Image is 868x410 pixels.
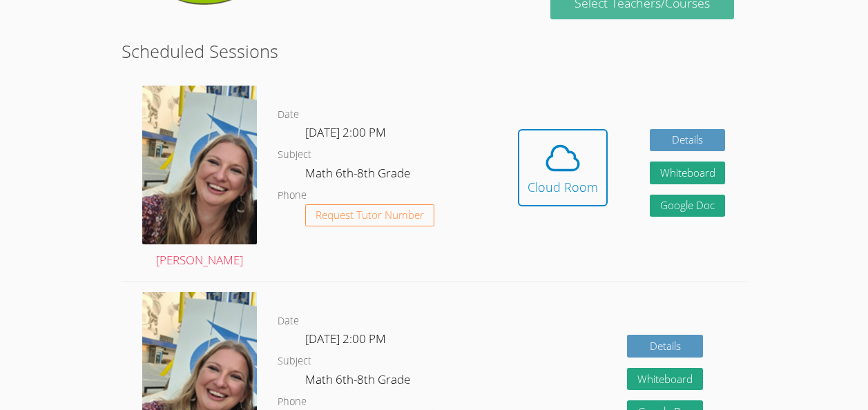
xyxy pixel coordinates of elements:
dt: Subject [278,146,311,164]
a: Details [650,129,726,152]
span: Request Tutor Number [316,210,424,220]
button: Whiteboard [650,162,726,184]
dt: Date [278,313,299,330]
button: Request Tutor Number [305,204,434,227]
dd: Math 6th-8th Grade [305,164,413,187]
img: sarah.png [142,86,257,244]
div: Cloud Room [528,177,598,197]
a: Google Doc [650,195,726,217]
dt: Phone [278,187,307,204]
a: [PERSON_NAME] [142,86,257,271]
button: Whiteboard [627,368,703,391]
dt: Date [278,106,299,124]
a: Details [627,335,703,358]
span: [DATE] 2:00 PM [305,331,386,346]
dt: Subject [278,353,311,370]
dd: Math 6th-8th Grade [305,370,413,393]
button: Cloud Room [518,129,608,206]
span: [DATE] 2:00 PM [305,124,386,140]
h2: Scheduled Sessions [122,38,746,64]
